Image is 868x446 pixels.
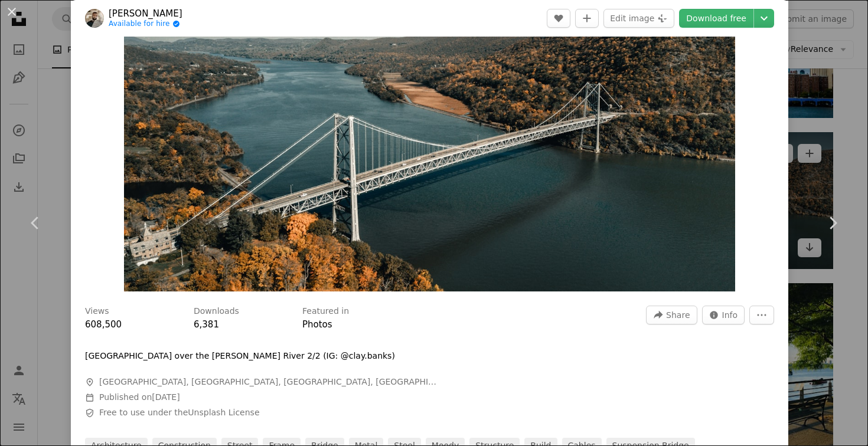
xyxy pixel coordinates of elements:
[603,9,674,28] button: Edit image
[152,392,180,402] time: November 5, 2020 at 6:30:44 AM CST
[754,9,774,28] button: Choose download size
[575,9,599,28] button: Add to Collection
[749,306,774,324] button: More Actions
[99,407,260,419] span: Free to use under the
[109,8,182,19] a: [PERSON_NAME]
[85,350,395,362] p: [GEOGRAPHIC_DATA] over the [PERSON_NAME] River 2/2 (IG: @clay.banks)
[99,392,180,402] span: Published on
[797,166,868,280] a: Next
[302,306,349,317] h3: Featured in
[646,306,697,324] button: Share this image
[722,306,738,324] span: Info
[85,9,104,28] img: Go to Clay Banks's profile
[85,306,109,317] h3: Views
[702,306,745,324] button: Stats about this image
[302,319,332,330] a: Photos
[85,319,122,330] span: 608,500
[109,19,182,29] a: Available for hire
[666,306,690,324] span: Share
[194,306,239,317] h3: Downloads
[679,9,753,28] a: Download free
[194,319,219,330] span: 6,381
[547,9,570,28] button: Like
[99,376,439,388] span: [GEOGRAPHIC_DATA], [GEOGRAPHIC_DATA], [GEOGRAPHIC_DATA], [GEOGRAPHIC_DATA]
[188,408,259,417] a: Unsplash License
